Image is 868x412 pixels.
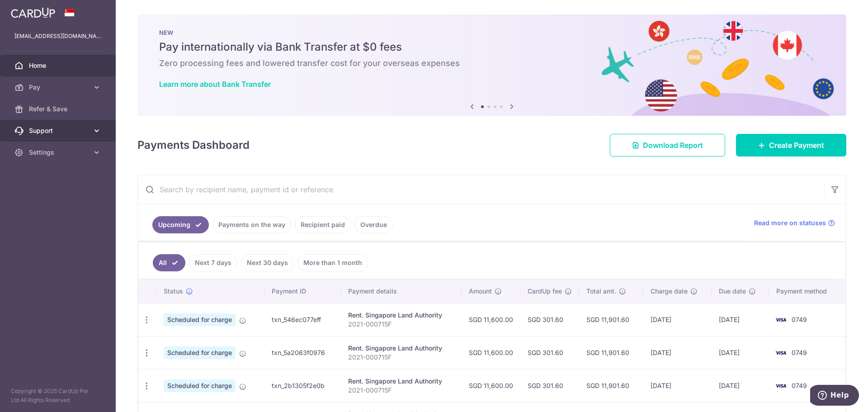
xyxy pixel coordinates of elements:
span: Pay [29,83,89,92]
td: [DATE] [712,303,769,336]
td: [DATE] [712,336,769,369]
a: Recipient paid [295,216,351,233]
p: 2021-000715F [348,386,454,395]
h5: Pay internationally via Bank Transfer at $0 fees [159,40,825,54]
a: Overdue [354,216,393,233]
p: 2021-000715F [348,320,454,329]
div: Rent. Singapore Land Authority [348,377,454,386]
th: Payment ID [264,279,341,303]
span: Total amt. [586,287,616,296]
span: Home [29,61,89,70]
span: CardUp fee [528,287,562,296]
a: Payments on the way [212,216,291,233]
span: Scheduled for charge [164,379,236,392]
td: SGD 11,901.60 [579,336,643,369]
td: SGD 301.60 [520,303,579,336]
p: NEW [159,29,825,36]
span: Settings [29,148,89,157]
a: Download Report [610,134,725,156]
span: Refer & Save [29,104,89,114]
div: Rent. Singapore Land Authority [348,344,454,353]
th: Payment method [769,279,845,303]
span: Download Report [643,140,703,151]
p: [EMAIL_ADDRESS][DOMAIN_NAME] [14,32,101,41]
h6: Zero processing fees and lowered transfer cost for your overseas expenses [159,58,825,69]
a: Create Payment [736,134,846,156]
td: txn_5a2063f0976 [264,336,341,369]
td: SGD 11,600.00 [462,336,520,369]
td: [DATE] [712,369,769,402]
span: Support [29,126,89,135]
td: SGD 11,901.60 [579,369,643,402]
img: CardUp [11,7,55,18]
td: SGD 301.60 [520,369,579,402]
span: Amount [469,287,492,296]
td: SGD 11,901.60 [579,303,643,336]
span: Due date [719,287,746,296]
img: Bank transfer banner [137,14,846,116]
a: Next 30 days [241,254,294,271]
a: Upcoming [152,216,209,233]
td: [DATE] [643,369,712,402]
img: Bank Card [772,314,790,325]
td: txn_546ec077eff [264,303,341,336]
span: Create Payment [769,140,824,151]
td: SGD 301.60 [520,336,579,369]
a: Read more on statuses [754,218,835,227]
td: [DATE] [643,336,712,369]
span: 0749 [792,349,807,356]
a: More than 1 month [297,254,368,271]
td: SGD 11,600.00 [462,369,520,402]
p: 2021-000715F [348,353,454,362]
img: Bank Card [772,380,790,391]
div: Rent. Singapore Land Authority [348,311,454,320]
iframe: Opens a widget where you can find more information [810,385,859,407]
span: 0749 [792,316,807,323]
td: SGD 11,600.00 [462,303,520,336]
td: [DATE] [643,303,712,336]
span: Status [164,287,183,296]
span: Scheduled for charge [164,313,236,326]
th: Payment details [341,279,462,303]
h4: Payments Dashboard [137,137,250,153]
input: Search by recipient name, payment id or reference [138,175,824,204]
span: Read more on statuses [754,218,826,227]
span: 0749 [792,382,807,389]
span: Scheduled for charge [164,346,236,359]
a: Learn more about Bank Transfer [159,80,271,89]
span: Charge date [651,287,688,296]
td: txn_2b1305f2e0b [264,369,341,402]
a: All [153,254,185,271]
img: Bank Card [772,347,790,358]
a: Next 7 days [189,254,237,271]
